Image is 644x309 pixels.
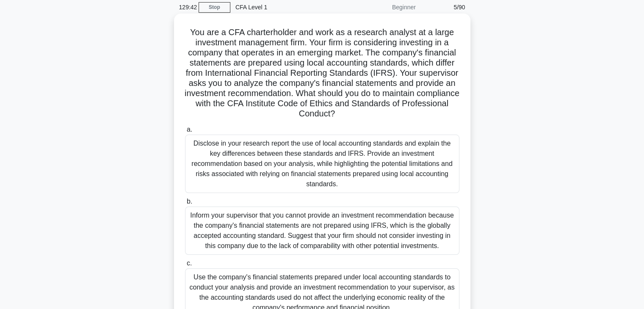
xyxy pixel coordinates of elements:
[187,259,192,267] span: c.
[187,198,192,205] span: b.
[199,2,230,13] a: Stop
[184,27,460,119] h5: You are a CFA charterholder and work as a research analyst at a large investment management firm....
[185,207,459,255] div: Inform your supervisor that you cannot provide an investment recommendation because the company's...
[185,135,459,193] div: Disclose in your research report the use of local accounting standards and explain the key differ...
[187,126,192,133] span: a.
